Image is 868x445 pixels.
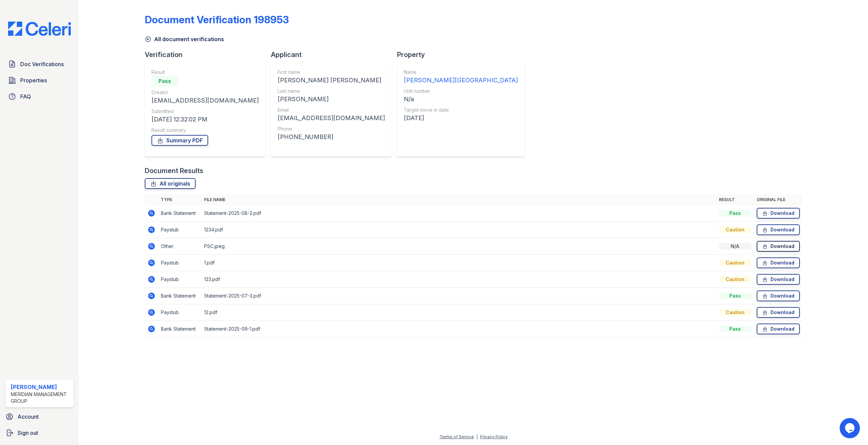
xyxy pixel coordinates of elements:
[719,309,751,316] div: Caution
[719,326,751,332] div: Pass
[11,383,71,391] div: [PERSON_NAME]
[840,418,861,438] iframe: chat widget
[201,304,716,321] td: 12.pdf
[757,241,800,252] a: Download
[5,74,74,87] a: Properties
[158,321,201,337] td: Bank Statement
[719,243,751,250] div: N/A
[278,94,385,104] div: [PERSON_NAME]
[3,22,76,36] img: CE_Logo_Blue-a8612792a0a2168367f1c8372b55b34899dd931a85d93a1a3d3e32e68fde9ad4.png
[18,429,38,437] span: Sign out
[757,307,800,318] a: Download
[404,94,518,104] div: N/a
[158,304,201,321] td: Paystub
[201,238,716,255] td: PSC.jpeg
[757,208,800,219] a: Download
[151,135,208,146] a: Summary PDF
[158,238,201,255] td: Other
[719,259,751,266] div: Caution
[158,222,201,238] td: Paystub
[404,76,518,85] div: [PERSON_NAME][GEOGRAPHIC_DATA]
[151,69,259,76] div: Result
[5,57,74,71] a: Doc Verifications
[757,257,800,268] a: Download
[3,426,76,440] a: Sign out
[145,35,224,43] a: All document verifications
[3,410,76,423] a: Account
[278,126,385,132] div: Phone
[476,434,478,439] div: |
[757,290,800,301] a: Download
[145,13,289,26] div: Document Verification 198953
[201,194,716,205] th: File name
[151,115,259,124] div: [DATE] 12:32:02 PM
[158,194,201,205] th: Type
[158,271,201,288] td: Paystub
[278,88,385,94] div: Last name
[278,107,385,113] div: Email
[719,210,751,217] div: Pass
[158,205,201,222] td: Bank Statement
[201,205,716,222] td: Statement-2025-08-2.pdf
[11,391,71,405] div: Meridian Management Group
[278,69,385,76] div: First name
[145,50,271,59] div: Verification
[480,434,508,439] a: Privacy Policy
[151,89,259,96] div: Creator
[754,194,803,205] th: Original file
[278,113,385,123] div: [EMAIL_ADDRESS][DOMAIN_NAME]
[719,276,751,283] div: Caution
[404,88,518,94] div: Unit number
[20,92,31,101] span: FAQ
[151,96,259,105] div: [EMAIL_ADDRESS][DOMAIN_NAME]
[719,293,751,299] div: Pass
[757,274,800,285] a: Download
[20,76,47,84] span: Properties
[719,226,751,233] div: Caution
[404,69,518,76] div: Name
[716,194,754,205] th: Result
[397,50,530,59] div: Property
[158,255,201,271] td: Paystub
[278,132,385,142] div: [PHONE_NUMBER]
[18,413,39,421] span: Account
[404,69,518,85] a: Name [PERSON_NAME][GEOGRAPHIC_DATA]
[151,108,259,115] div: Submitted
[757,324,800,334] a: Download
[201,321,716,337] td: Statement-2025-09-1.pdf
[278,76,385,85] div: [PERSON_NAME] [PERSON_NAME]
[145,166,203,175] div: Document Results
[145,178,196,189] a: All originals
[271,50,397,59] div: Applicant
[5,90,74,103] a: FAQ
[201,288,716,304] td: Statement-2025-07-3.pdf
[404,107,518,113] div: Target move in date
[151,127,259,134] div: Result summary
[201,255,716,271] td: 1.pdf
[201,222,716,238] td: 1234.pdf
[158,288,201,304] td: Bank Statement
[440,434,474,439] a: Terms of Service
[404,113,518,123] div: [DATE]
[201,271,716,288] td: 123.pdf
[151,76,178,86] div: Pass
[757,224,800,235] a: Download
[20,60,64,68] span: Doc Verifications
